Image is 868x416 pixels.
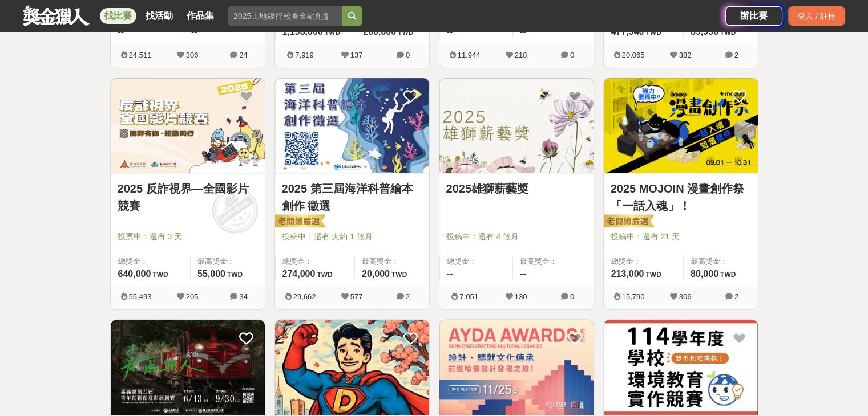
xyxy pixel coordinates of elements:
img: Cover Image [111,320,265,415]
span: 306 [679,292,692,301]
span: 總獎金： [282,256,348,267]
span: 總獎金： [447,256,506,267]
span: 投票中：還有 3 天 [118,231,258,243]
span: 投稿中：還有 21 天 [611,231,751,243]
span: TWD [720,28,736,36]
span: 0 [570,292,574,301]
a: 找比賽 [100,8,136,24]
span: 577 [350,292,363,301]
a: 2025 第三屆海洋科普繪本創作 徵選 [282,180,422,214]
span: TWD [720,271,736,279]
span: 34 [239,292,247,301]
span: 29,662 [293,292,316,301]
span: 最高獎金： [197,256,258,267]
span: 205 [186,292,199,301]
img: Cover Image [275,320,429,415]
span: 7,051 [459,292,478,301]
img: Cover Image [604,320,758,415]
span: TWD [645,28,661,36]
span: TWD [645,271,661,279]
img: Cover Image [439,320,594,415]
span: 218 [515,51,527,59]
img: Cover Image [604,78,758,173]
span: -- [520,269,526,279]
span: 總獎金： [611,256,676,267]
a: 2025雄獅薪藝獎 [446,180,587,197]
span: 0 [570,51,574,59]
a: Cover Image [439,78,594,174]
input: 2025土地銀行校園金融創意挑戰賽：從你出發 開啟智慧金融新頁 [228,6,342,26]
img: 老闆娘嚴選 [601,214,654,230]
span: 總獎金： [118,256,183,267]
span: 55,000 [197,269,225,279]
a: 2025 MOJOIN 漫畫創作祭「一話入魂」！ [611,180,751,214]
span: 2 [406,292,410,301]
span: 11,944 [458,51,481,59]
a: 2025 反詐視界—全國影片競賽 [118,180,258,214]
span: 2 [734,292,738,301]
span: 最高獎金： [691,256,751,267]
img: Cover Image [111,78,265,173]
span: TWD [325,28,340,36]
a: Cover Image [275,78,429,174]
span: 20,065 [622,51,645,59]
a: Cover Image [604,78,758,174]
img: Cover Image [439,78,594,173]
a: 找活動 [141,8,177,24]
span: 最高獎金： [362,256,422,267]
span: 382 [679,51,692,59]
span: 2 [734,51,738,59]
a: Cover Image [111,78,265,174]
span: 274,000 [282,269,316,279]
span: 213,000 [611,269,644,279]
span: 投稿中：還有 4 個月 [446,231,587,243]
div: 登入 / 註冊 [788,6,845,26]
a: 作品集 [182,8,219,24]
span: 55,493 [129,292,152,301]
span: -- [447,269,453,279]
span: 130 [515,292,527,301]
span: 7,919 [295,51,314,59]
span: TWD [227,271,243,279]
span: 最高獎金： [520,256,587,267]
img: Cover Image [275,78,429,173]
img: 老闆娘嚴選 [273,214,325,230]
span: TWD [398,28,413,36]
span: TWD [317,271,332,279]
span: 640,000 [118,269,151,279]
span: 15,790 [622,292,645,301]
span: 80,000 [691,269,718,279]
span: 20,000 [362,269,390,279]
span: TWD [152,271,168,279]
span: 投稿中：還有 大約 1 個月 [282,231,422,243]
span: TWD [391,271,407,279]
span: 24,511 [129,51,152,59]
span: 0 [406,51,410,59]
a: 辦比賽 [725,6,782,26]
span: 137 [350,51,363,59]
span: 24 [239,51,247,59]
span: 306 [186,51,199,59]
